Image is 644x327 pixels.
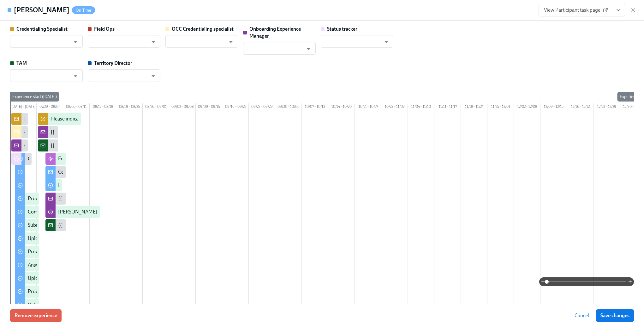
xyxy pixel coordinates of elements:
[461,103,487,112] div: 11/18 – 11/24
[24,142,173,149] div: {{ participant.fullName }} has been enrolled in the Dado Pre-boarding
[249,103,275,112] div: 09/23 – 09/29
[302,103,328,112] div: 10/07 – 10/13
[544,7,607,13] span: View Participant task page
[28,222,108,229] div: Submit your resume for credentialing
[28,155,115,162] div: Getting started at [GEOGRAPHIC_DATA]
[15,312,57,319] span: Remove experience
[381,37,391,47] button: Open
[434,103,461,112] div: 11/11 – 11/17
[304,44,313,54] button: Open
[58,222,174,229] div: {{ participant.fullName }} was approved by committee
[539,4,612,16] a: View Participant task page
[328,103,355,112] div: 10/14 – 10/20
[63,103,90,112] div: 08/05 – 08/11
[172,26,234,32] strong: OCC Credentialing specialist
[570,309,593,322] button: Cancel
[51,129,155,136] div: {{ participant.fullName }} is ready for committee.
[28,248,144,255] div: Provide a copy of your residency completion certificate
[58,155,125,162] div: Enroll in OCC licensing process
[567,103,593,112] div: 12/16 – 12/22
[51,115,204,122] div: Please indicate if {{ participant.fullName }} was approved by Committee
[94,26,115,32] strong: Field Ops
[148,71,158,81] button: Open
[16,60,27,66] strong: TAM
[58,169,128,176] div: Congrats! You've been approved
[16,26,68,32] strong: Credentialing Specialist
[381,103,408,112] div: 10/28 – 11/03
[10,309,62,322] button: Remove experience
[28,235,122,242] div: Upload a PDF of your dental school diploma
[10,103,37,112] div: [DATE] – [DATE]
[58,208,198,215] div: [PERSON_NAME] {{ participant.fullName }} as 'hired' in Workday
[355,103,381,112] div: 10/21 – 10/27
[58,195,174,202] div: {{ participant.fullName }} was approved by committee
[72,8,95,13] span: On Time
[148,37,158,47] button: Open
[593,103,620,112] div: 12/23 – 12/29
[575,312,589,319] span: Cancel
[116,103,143,112] div: 08/19 – 08/25
[28,262,127,268] div: Answer the credentialing disclosure questions
[169,103,196,112] div: 09/02 – 09/08
[28,195,142,202] div: Provide key information for the credentialing process
[514,103,540,112] div: 12/02 – 12/08
[28,288,147,295] div: Provide your National Provider Identifier Number (NPI)
[143,103,169,112] div: 08/26 – 09/01
[408,103,434,112] div: 11/04 – 11/10
[222,103,249,112] div: 09/16 – 09/22
[58,182,114,189] div: Preferred Name for Email
[37,103,63,112] div: 07/29 – 08/04
[600,312,629,319] span: Save changes
[196,103,222,112] div: 09/09 – 09/15
[51,142,155,149] div: {{ participant.fullName }} is ready for committee.
[10,92,59,102] div: Experience start ([DATE])
[487,103,514,112] div: 11/25 – 12/01
[71,37,80,47] button: Open
[275,103,302,112] div: 09/30 – 10/06
[226,37,236,47] button: Open
[540,103,567,112] div: 12/09 – 12/15
[90,103,116,112] div: 08/12 – 08/18
[249,26,301,39] strong: Onboarding Experience Manager
[596,309,634,322] button: Save changes
[14,5,69,15] h4: [PERSON_NAME]
[612,4,625,16] button: View task page
[28,208,178,215] div: Complete the malpractice insurance information and application form
[24,115,173,122] div: {{ participant.fullName }} has been enrolled in the Dado Pre-boarding
[327,26,357,32] strong: Status tracker
[28,301,154,308] div: Upload your federal Controlled Substance Certificate (DEA)
[94,60,132,66] strong: Territory Director
[71,71,80,81] button: Open
[24,129,189,136] div: {{ participant.fullName }} has been enrolled in the state credentialing process
[28,275,89,282] div: Upload your dental licensure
